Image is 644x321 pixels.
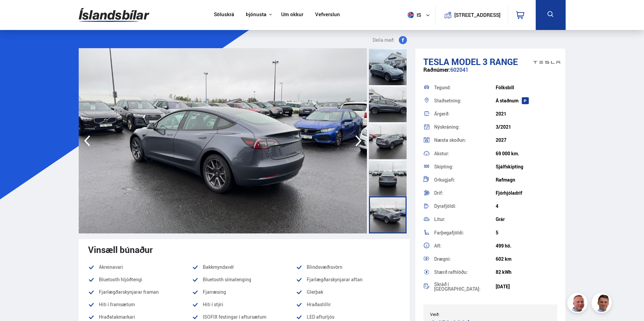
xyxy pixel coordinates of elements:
div: Akstur: [434,151,496,156]
div: 4 [496,203,557,209]
img: brand logo [533,52,560,73]
div: Árgerð: [434,111,496,116]
div: 3/2021 [496,124,557,130]
div: Verð: [430,312,490,317]
li: Hiti í framsætum [88,300,192,309]
div: Á staðnum [496,98,557,103]
li: Fjarræsing [192,288,296,296]
div: Vinsæll búnaður [88,245,400,255]
li: Glerþak [296,288,400,296]
li: Hraðatakmarkari [88,313,192,321]
div: 2027 [496,137,557,143]
span: Tesla [423,56,449,68]
li: Bakkmyndavél [192,263,296,271]
div: Fjórhjóladrif [496,190,557,196]
div: Afl: [434,244,496,248]
li: LED afturljós [296,313,400,321]
div: Grár [496,217,557,222]
div: Rafmagn [496,177,557,183]
div: Farþegafjöldi: [434,230,496,235]
button: [STREET_ADDRESS] [457,12,498,18]
li: ISOFIX festingar í aftursætum [192,313,296,321]
button: Þjónusta [246,11,266,18]
img: svg+xml;base64,PHN2ZyB4bWxucz0iaHR0cDovL3d3dy53My5vcmcvMjAwMC9zdmciIHdpZHRoPSI1MTIiIGhlaWdodD0iNT... [408,12,414,18]
div: 2021 [496,111,557,117]
li: Fjarlægðarskynjarar aftan [296,276,400,284]
div: Skipting: [434,164,496,169]
div: 602 km [496,256,557,262]
div: 69 000 km. [496,151,557,156]
div: Nýskráning: [434,125,496,129]
div: Fólksbíll [496,85,557,90]
img: 3500731.jpeg [79,48,367,233]
span: is [405,12,422,18]
a: Söluskrá [214,11,234,19]
div: Skráð í [GEOGRAPHIC_DATA]: [434,282,496,291]
img: siFngHWaQ9KaOqBr.png [568,294,589,314]
div: Drif: [434,191,496,195]
li: Hraðastillir [296,300,400,309]
li: Hiti í stýri [192,300,296,309]
li: Akreinavari [88,263,192,271]
li: Blindsvæðisvörn [296,263,400,271]
div: 602041 [423,67,558,80]
span: Deila með: [373,36,395,44]
span: Model 3 RANGE [451,56,518,68]
li: Bluetooth hljóðtengi [88,276,192,284]
div: Drægni: [434,257,496,261]
button: Deila með: [370,36,410,44]
a: Vefverslun [315,11,340,19]
img: G0Ugv5HjCgRt.svg [79,4,149,26]
div: Næsta skoðun: [434,138,496,142]
div: [DATE] [496,284,557,289]
img: FbJEzSuNWCJXmdc-.webp [593,294,613,314]
div: Staðsetning: [434,98,496,103]
div: Tegund: [434,85,496,90]
div: Dyrafjöldi: [434,204,496,208]
div: Sjálfskipting [496,164,557,169]
li: Fjarlægðarskynjarar framan [88,288,192,296]
div: Orkugjafi: [434,178,496,182]
li: Bluetooth símatenging [192,276,296,284]
div: 5 [496,230,557,235]
div: 499 hö. [496,243,557,249]
div: 82 kWh [496,269,557,275]
button: is [405,5,435,25]
a: Um okkur [281,11,303,19]
button: Opna LiveChat spjallviðmót [5,3,26,23]
span: Raðnúmer: [423,66,450,73]
a: [STREET_ADDRESS] [439,5,504,25]
div: Litur: [434,217,496,222]
div: Stærð rafhlöðu: [434,270,496,275]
